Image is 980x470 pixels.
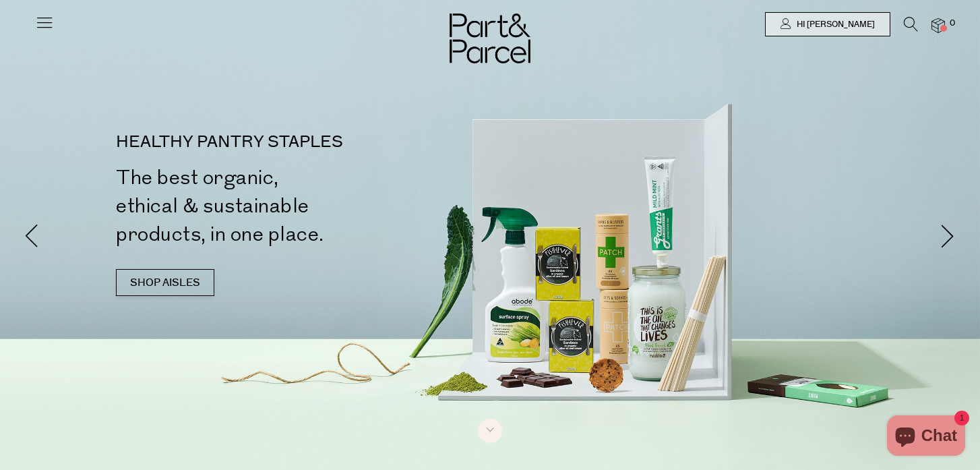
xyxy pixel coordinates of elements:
[450,13,530,63] img: Part&Parcel
[946,18,958,30] span: 0
[116,164,495,249] h2: The best organic, ethical & sustainable products, in one place.
[931,18,945,32] a: 0
[765,12,890,36] a: Hi [PERSON_NAME]
[116,134,495,150] p: HEALTHY PANTRY STAPLES
[116,269,214,296] a: SHOP AISLES
[883,415,969,459] inbox-online-store-chat: Shopify online store chat
[793,19,875,30] span: Hi [PERSON_NAME]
